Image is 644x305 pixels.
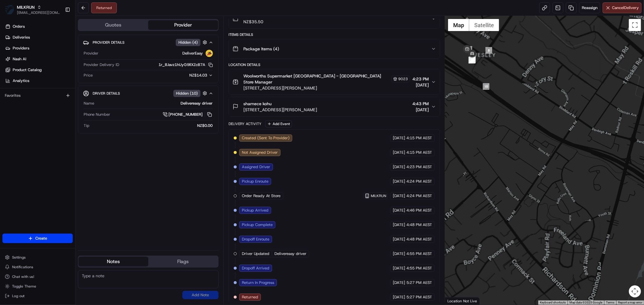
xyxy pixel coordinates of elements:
[2,234,73,243] button: Create
[393,164,405,170] span: [DATE]
[2,2,62,17] button: MILKRUNMILKRUN[EMAIL_ADDRESS][DOMAIN_NAME]
[412,101,429,107] span: 4:43 PM
[229,97,440,116] button: sharnece kohu[STREET_ADDRESS][PERSON_NAME]4:43 PM[DATE]
[243,101,272,107] span: sharnece kohu
[13,56,26,62] span: Nash AI
[406,179,432,184] span: 4:24 PM AEST
[629,19,641,31] button: Toggle fullscreen view
[2,272,73,281] button: Chat with us!
[242,251,269,256] span: Driver Updated
[393,222,405,228] span: [DATE]
[35,236,47,241] span: Create
[13,24,25,29] span: Orders
[242,150,278,155] span: Not Assigned Driver
[2,91,73,100] div: Favorites
[169,112,203,117] span: [PHONE_NUMBER]
[13,78,29,83] span: Analytics
[12,294,24,298] span: Log out
[406,193,432,199] span: 4:24 PM AEST
[371,193,386,198] span: MILKRUN
[84,51,98,56] span: Provider
[243,19,263,25] span: NZ$35.50
[393,266,405,271] span: [DATE]
[84,62,119,68] span: Provider Delivery ID
[176,39,209,46] button: Hidden (4)
[469,57,475,64] div: 20
[406,280,432,285] span: 5:27 PM AEST
[393,251,405,256] span: [DATE]
[406,237,432,242] span: 4:48 PM AEST
[603,2,642,13] button: CancelDelivery
[78,20,148,30] button: Quotes
[229,32,440,37] div: Items Details
[2,22,75,31] a: Orders
[448,19,469,31] button: Show street map
[569,301,602,304] span: Map data ©2025 Google
[447,297,466,305] a: Open this area in Google Maps (opens a new window)
[190,73,207,78] span: NZ$14.03
[17,10,60,15] button: [EMAIL_ADDRESS][DOMAIN_NAME]
[242,179,268,184] span: Pickup Enroute
[2,282,73,291] button: Toggle Theme
[160,73,213,78] button: NZ$14.03
[2,65,75,75] a: Product Catalog
[12,284,36,289] span: Toggle Theme
[5,5,14,14] img: MILKRUN
[242,208,268,213] span: Pickup Arrived
[2,292,73,300] button: Log out
[606,301,614,304] a: Terms
[243,46,279,52] span: Package Items ( 4 )
[12,265,33,269] span: Notifications
[265,120,292,127] button: Add Event
[406,294,432,300] span: 5:27 PM AEST
[148,257,218,266] button: Flags
[163,111,213,118] a: [PHONE_NUMBER]
[242,237,269,242] span: Dropoff Enroute
[17,4,35,10] button: MILKRUN
[242,164,270,170] span: Assigned Driver
[13,46,29,51] span: Providers
[469,19,499,31] button: Show satellite imagery
[229,121,261,126] div: Delivery Activity
[406,266,432,271] span: 4:55 PM AEST
[12,274,34,279] span: Chat with us!
[84,73,93,78] span: Price
[412,107,429,113] span: [DATE]
[412,82,429,88] span: [DATE]
[148,20,218,30] button: Provider
[393,280,405,285] span: [DATE]
[406,208,432,213] span: 4:46 PM AEST
[243,85,410,91] span: [STREET_ADDRESS][PERSON_NAME]
[406,251,432,256] span: 4:55 PM AEST
[393,193,405,199] span: [DATE]
[92,123,213,128] div: NZ$0.00
[483,83,489,90] div: 10
[274,251,306,256] span: Delivereasy driver
[242,193,280,199] span: Order Ready At Store
[2,33,75,42] a: Deliveries
[159,62,213,68] button: 1r_BJavz1hUyG9llXZcB7A
[412,76,429,82] span: 4:23 PM
[178,40,198,45] span: Hidden ( 4 )
[12,255,26,260] span: Settings
[629,285,641,297] button: Map camera controls
[2,263,73,271] button: Notifications
[406,164,432,170] span: 4:23 PM AEST
[2,253,73,262] button: Settings
[398,77,408,81] span: 9023
[84,101,94,106] span: Name
[2,54,75,64] a: Nash AI
[93,91,120,96] span: Driver Details
[618,301,642,304] a: Report a map error
[229,62,440,67] div: Location Details
[393,294,405,300] span: [DATE]
[445,297,480,305] div: Location Not Live
[243,73,390,85] span: Woolworths Supermarket [GEOGRAPHIC_DATA] - [GEOGRAPHIC_DATA] Store Manager
[84,112,110,117] span: Phone Number
[406,150,432,155] span: 4:15 PM AEST
[540,300,566,305] button: Keyboard shortcuts
[78,257,148,266] button: Notes
[242,294,258,300] span: Returned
